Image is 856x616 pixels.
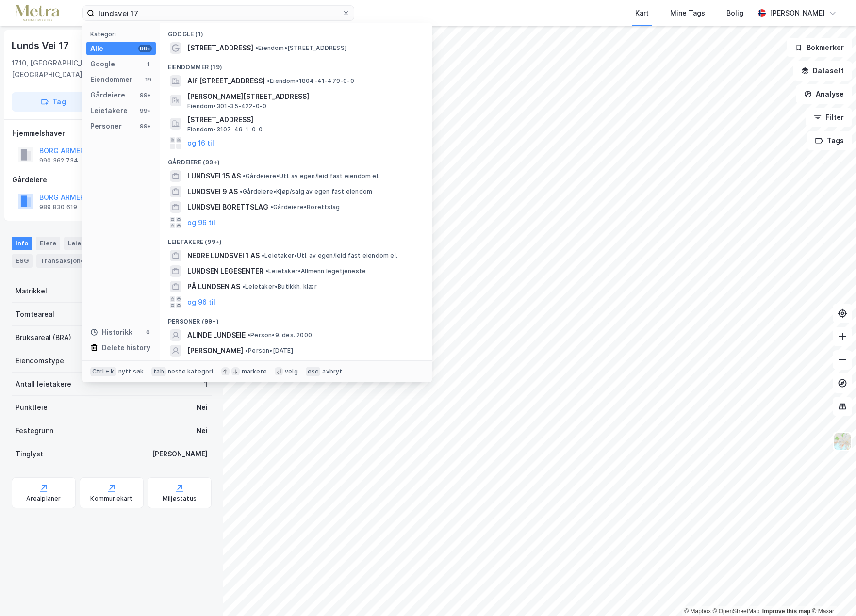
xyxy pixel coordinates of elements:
[204,378,208,390] div: 1
[187,217,215,228] button: og 96 til
[144,60,152,68] div: 1
[12,254,33,268] div: ESG
[160,56,432,73] div: Eiendommer (19)
[12,128,211,139] div: Hjemmelshaver
[64,237,118,250] div: Leietakere
[12,92,95,112] button: Tag
[240,188,243,195] span: •
[187,102,266,110] span: Eiendom • 301-35-422-0-0
[16,402,48,413] div: Punktleie
[807,569,856,616] iframe: Chat Widget
[16,332,71,343] div: Bruksareal (BRA)
[151,367,166,376] div: tab
[265,267,366,275] span: Leietaker • Allmenn legetjeneste
[793,61,852,81] button: Datasett
[187,170,241,182] span: LUNDSVEI 15 AS
[138,107,152,114] div: 99+
[187,137,214,149] button: og 16 til
[26,495,61,503] div: Arealplaner
[243,172,246,179] span: •
[160,310,432,327] div: Personer (99+)
[168,368,214,375] div: neste kategori
[16,448,43,460] div: Tinglyst
[187,91,420,102] span: [PERSON_NAME][STREET_ADDRESS]
[187,296,215,308] button: og 96 til
[242,283,317,291] span: Leietaker • Butikkh. klær
[102,342,150,354] div: Delete history
[12,174,211,186] div: Gårdeiere
[187,250,260,261] span: NEDRE LUNDSVEI 1 AS
[762,608,810,615] a: Improve this map
[36,237,60,250] div: Eiere
[684,608,711,615] a: Mapbox
[90,74,132,85] div: Eiendommer
[187,42,253,54] span: [STREET_ADDRESS]
[138,122,152,130] div: 99+
[163,495,197,503] div: Miljøstatus
[270,203,340,211] span: Gårdeiere • Borettslag
[242,283,245,290] span: •
[138,91,152,99] div: 99+
[806,108,852,127] button: Filter
[118,368,144,375] div: nytt søk
[245,347,248,354] span: •
[262,252,397,259] span: Leietaker • Utl. av egen/leid fast eiendom el.
[187,186,238,197] span: LUNDSVEI 9 AS
[90,105,128,116] div: Leietakere
[306,367,321,376] div: esc
[138,45,152,52] div: 99+
[255,44,346,52] span: Eiendom • [STREET_ADDRESS]
[247,331,250,339] span: •
[197,425,208,437] div: Nei
[187,329,246,341] span: ALINDE LUNDSEIE
[187,114,420,126] span: [STREET_ADDRESS]
[144,328,152,336] div: 0
[807,131,852,150] button: Tags
[670,7,705,19] div: Mine Tags
[160,23,432,40] div: Google (1)
[270,203,273,211] span: •
[187,75,265,87] span: Alf [STREET_ADDRESS]
[635,7,649,19] div: Kart
[90,326,132,338] div: Historikk
[187,126,263,133] span: Eiendom • 3107-49-1-0-0
[90,58,115,70] div: Google
[187,281,240,292] span: PÅ LUNDSEN AS
[713,608,760,615] a: OpenStreetMap
[90,367,116,376] div: Ctrl + k
[39,203,77,211] div: 989 830 619
[90,120,122,132] div: Personer
[90,495,132,503] div: Kommunekart
[152,448,208,460] div: [PERSON_NAME]
[247,331,312,339] span: Person • 9. des. 2000
[265,267,268,275] span: •
[187,201,268,213] span: LUNDSVEI BORETTSLAG
[16,425,53,437] div: Festegrunn
[726,7,743,19] div: Bolig
[197,402,208,413] div: Nei
[12,237,32,250] div: Info
[36,254,103,268] div: Transaksjoner
[95,6,342,20] input: Søk på adresse, matrikkel, gårdeiere, leietakere eller personer
[262,252,264,259] span: •
[242,368,267,375] div: markere
[160,151,432,168] div: Gårdeiere (99+)
[807,569,856,616] div: Kontrollprogram for chat
[770,7,825,19] div: [PERSON_NAME]
[16,285,47,297] div: Matrikkel
[90,89,125,101] div: Gårdeiere
[16,5,59,22] img: metra-logo.256734c3b2bbffee19d4.png
[833,432,852,451] img: Z
[322,368,342,375] div: avbryt
[12,57,149,81] div: 1710, [GEOGRAPHIC_DATA], [GEOGRAPHIC_DATA]
[16,355,64,367] div: Eiendomstype
[796,84,852,104] button: Analyse
[245,347,293,355] span: Person • [DATE]
[240,188,372,195] span: Gårdeiere • Kjøp/salg av egen fast eiendom
[267,77,354,85] span: Eiendom • 1804-41-479-0-0
[255,44,258,51] span: •
[39,157,78,164] div: 990 362 734
[187,265,263,277] span: LUNDSEN LEGESENTER
[90,43,103,54] div: Alle
[16,378,71,390] div: Antall leietakere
